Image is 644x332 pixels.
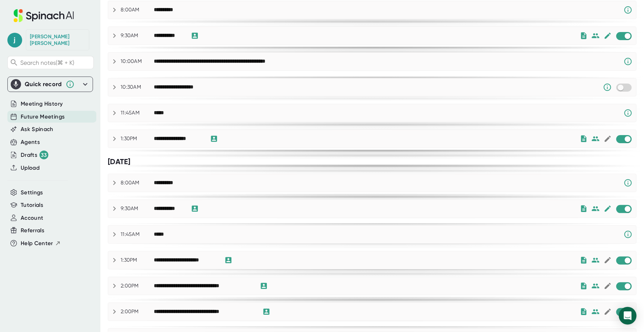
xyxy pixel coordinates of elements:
[121,283,154,289] div: 2:00PM
[121,180,154,186] div: 8:00AM
[21,239,61,248] button: Help Center
[7,33,22,47] span: j
[21,151,48,159] div: Drafts
[21,214,43,222] button: Account
[20,59,74,66] span: Search notes (⌘ + K)
[121,205,154,212] div: 9:30AM
[121,7,154,13] div: 8:00AM
[21,113,65,121] button: Future Meetings
[21,239,53,248] span: Help Center
[108,157,637,166] div: [DATE]
[11,77,90,92] div: Quick record
[624,109,633,117] svg: Spinach requires a video conference link.
[624,179,633,187] svg: Spinach requires a video conference link.
[21,100,63,108] button: Meeting History
[603,83,612,92] svg: Someone has manually disabled Spinach from this meeting.
[21,151,48,159] button: Drafts 33
[624,230,633,239] svg: Spinach requires a video conference link.
[624,57,633,66] svg: Spinach requires a video conference link.
[21,138,40,146] button: Agents
[21,188,43,197] button: Settings
[21,201,43,209] button: Tutorials
[121,32,154,39] div: 9:30AM
[121,110,154,116] div: 11:45AM
[121,231,154,238] div: 11:45AM
[624,6,633,14] svg: Spinach requires a video conference link.
[121,84,154,91] div: 10:30AM
[21,226,44,235] button: Referrals
[619,307,637,325] div: Open Intercom Messenger
[121,135,154,142] div: 1:30PM
[39,151,48,159] div: 33
[21,164,39,172] button: Upload
[25,81,62,88] div: Quick record
[121,257,154,264] div: 1:30PM
[121,58,154,65] div: 10:00AM
[21,125,54,134] button: Ask Spinach
[30,33,85,46] div: Joan Gonzalez
[121,308,154,315] div: 2:00PM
